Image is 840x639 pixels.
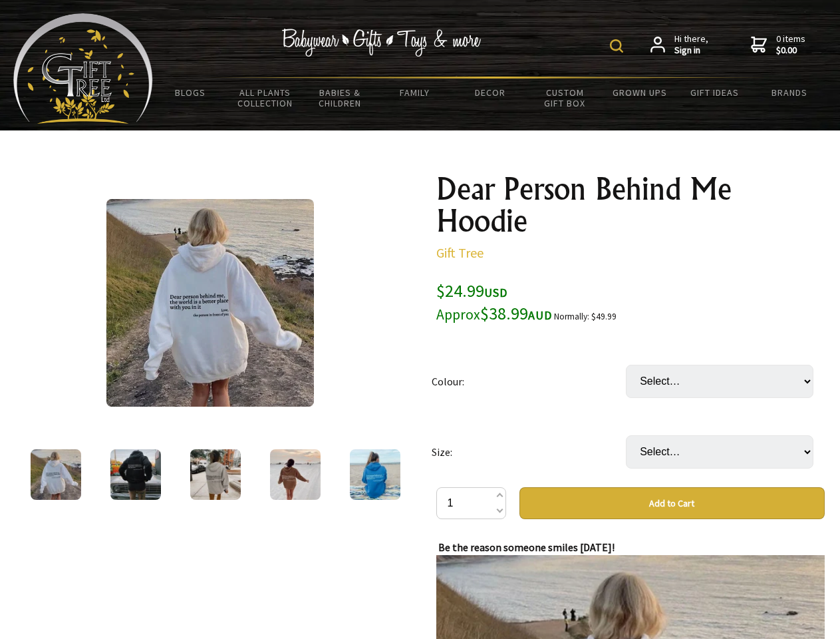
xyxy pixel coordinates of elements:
a: 0 items$0.00 [751,33,805,57]
img: Dear Person Behind Me Hoodie [110,449,161,500]
span: AUD [528,308,552,323]
a: Custom Gift Box [527,79,603,117]
a: Decor [452,79,527,106]
img: Dear Person Behind Me Hoodie [31,449,81,500]
a: Family [378,79,453,106]
img: Dear Person Behind Me Hoodie [350,449,400,500]
a: Hi there,Sign in [650,33,708,57]
a: Babies & Children [303,79,378,117]
span: Hi there, [674,33,708,57]
strong: $0.00 [776,45,805,57]
img: Dear Person Behind Me Hoodie [270,449,321,500]
img: Dear Person Behind Me Hoodie [190,449,241,500]
img: Dear Person Behind Me Hoodie [106,199,314,407]
span: USD [484,285,507,300]
img: Babyware - Gifts - Toys and more... [13,13,153,124]
img: Babywear - Gifts - Toys & more [282,29,482,57]
span: 0 items [776,33,805,57]
a: Gift Tree [436,244,484,261]
h1: Dear Person Behind Me Hoodie [436,173,825,237]
small: Approx [436,306,480,323]
img: product search [610,39,623,53]
button: Add to Cart [519,487,825,519]
small: Normally: $49.99 [554,311,617,322]
span: $24.99 $38.99 [436,280,552,324]
strong: Sign in [674,45,708,57]
a: BLOGS [153,79,228,106]
a: Brands [752,79,827,106]
td: Size: [432,417,626,487]
a: All Plants Collection [228,79,303,117]
a: Gift Ideas [677,79,752,106]
a: Grown Ups [602,79,677,106]
td: Colour: [432,346,626,417]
